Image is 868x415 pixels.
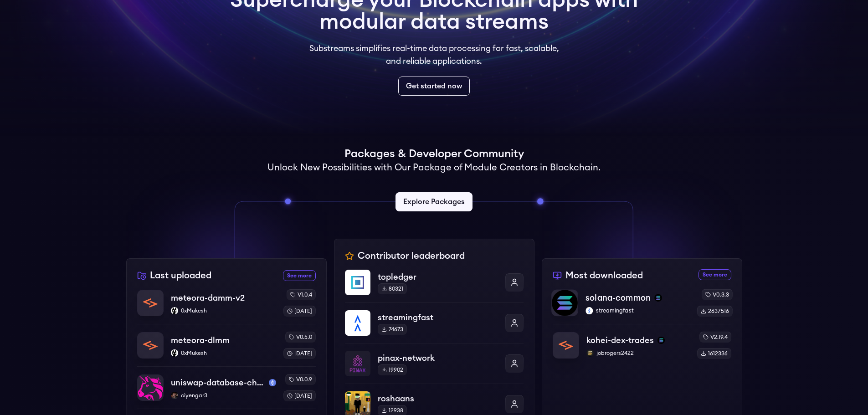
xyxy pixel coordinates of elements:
[171,349,276,357] p: 0xMukesh
[267,161,601,174] h2: Unlock New Possibilities with Our Package of Module Creators in Blockchain.
[586,349,690,357] p: jobrogers2422
[171,292,245,304] p: meteora-damm-v2
[697,348,731,359] div: 1612336
[378,392,498,405] p: roshaans
[378,324,407,335] div: 74673
[551,289,733,324] a: solana-commonsolana-commonsolanastreamingfaststreamingfastv0.3.32637516
[171,392,178,399] img: ciyengar3
[344,147,524,161] h1: Packages & Developer Community
[138,290,163,316] img: meteora-damm-v2
[137,366,316,409] a: uniswap-database-changes-mainnetuniswap-database-changes-mainnetmainnetciyengar3ciyengar3v0.0.9[D...
[345,343,524,384] a: pinax-networkpinax-network19902
[553,324,731,359] a: kohei-dex-tradeskohei-dex-tradessolanajobrogers2422jobrogers2422v2.19.41612336
[701,289,732,300] div: v0.3.3
[654,294,662,302] img: solana
[395,192,473,211] a: Explore Packages
[378,311,498,324] p: streamingfast
[345,302,524,343] a: streamingfaststreamingfast74673
[378,271,498,283] p: topledger
[285,332,316,343] div: v0.5.0
[171,392,276,399] p: ciyengar3
[586,334,654,347] p: kohei-dex-trades
[378,283,407,294] div: 80321
[345,270,524,302] a: topledgertopledger80321
[345,310,370,336] img: streamingfast
[287,289,316,300] div: v1.0.4
[398,77,470,96] a: Get started now
[586,349,594,357] img: jobrogers2422
[699,269,731,280] a: See more most downloaded packages
[283,270,316,281] a: See more recently uploaded packages
[283,348,316,359] div: [DATE]
[345,270,370,295] img: topledger
[657,337,665,344] img: solana
[171,349,178,357] img: 0xMukesh
[285,374,316,385] div: v0.0.9
[171,307,178,314] img: 0xMukesh
[138,333,163,358] img: meteora-dlmm
[699,332,731,343] div: v2.19.4
[345,351,370,376] img: pinax-network
[552,290,578,316] img: solana-common
[269,379,276,386] img: mainnet
[586,307,593,314] img: streamingfast
[171,307,276,314] p: 0xMukesh
[283,306,316,317] div: [DATE]
[283,390,316,401] div: [DATE]
[138,375,163,400] img: uniswap-database-changes-mainnet
[378,352,498,364] p: pinax-network
[171,376,265,389] p: uniswap-database-changes-mainnet
[378,364,407,375] div: 19902
[697,306,732,317] div: 2637516
[171,334,230,347] p: meteora-dlmm
[137,289,316,324] a: meteora-damm-v2meteora-damm-v20xMukesh0xMukeshv1.0.4[DATE]
[553,333,579,358] img: kohei-dex-trades
[303,42,565,67] p: Substreams simplifies real-time data processing for fast, scalable, and reliable applications.
[586,292,651,304] p: solana-common
[586,307,689,314] p: streamingfast
[137,324,316,366] a: meteora-dlmmmeteora-dlmm0xMukesh0xMukeshv0.5.0[DATE]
